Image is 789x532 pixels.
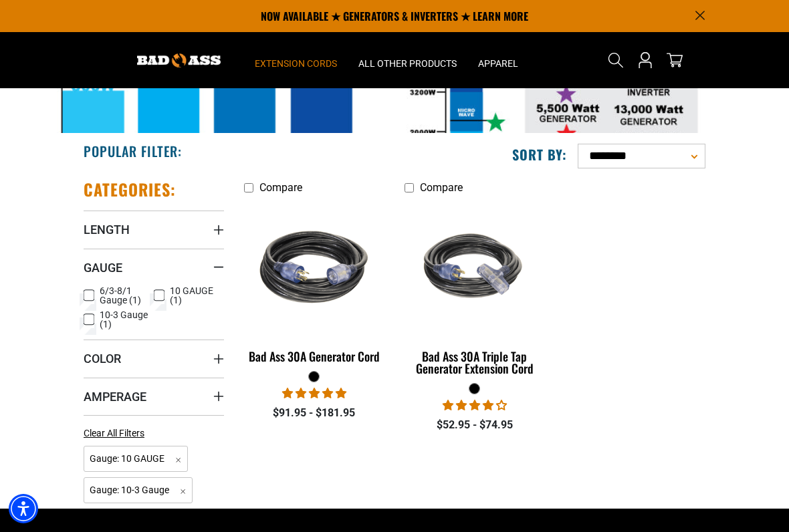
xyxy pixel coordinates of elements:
[664,52,685,68] a: cart
[244,32,348,88] summary: Extension Cords
[84,452,188,464] a: Gauge: 10 GAUGE
[84,483,193,496] a: Gauge: 10-3 Gauge
[84,211,224,248] summary: Length
[84,340,224,377] summary: Color
[403,203,547,332] img: black
[84,428,144,438] span: Clear All Filters
[605,49,627,71] summary: Search
[420,181,463,194] span: Compare
[100,310,148,329] span: 10-3 Gauge (1)
[467,32,529,88] summary: Apparel
[282,387,346,400] span: 5.00 stars
[84,389,146,404] span: Amperage
[348,32,467,88] summary: All Other Products
[443,399,507,412] span: 4.00 stars
[512,146,567,163] label: Sort by:
[478,57,518,70] span: Apparel
[84,378,224,415] summary: Amperage
[84,426,150,440] a: Clear All Filters
[358,57,457,70] span: All Other Products
[84,260,122,275] span: Gauge
[635,32,656,88] a: Open this option
[259,181,302,194] span: Compare
[255,57,337,70] span: Extension Cords
[84,249,224,286] summary: Gauge
[170,286,219,305] span: 10 GAUGE (1)
[100,286,148,305] span: 6/3-8/1 Gauge (1)
[244,350,384,362] div: Bad Ass 30A Generator Cord
[405,350,545,374] div: Bad Ass 30A Triple Tap Generator Extension Cord
[244,201,384,370] a: black Bad Ass 30A Generator Cord
[84,477,193,503] span: Gauge: 10-3 Gauge
[84,142,182,160] h2: Popular Filter:
[137,53,221,68] img: Bad Ass Extension Cords
[244,405,384,421] div: $91.95 - $181.95
[84,179,176,200] h2: Categories:
[405,417,545,433] div: $52.95 - $74.95
[84,351,121,366] span: Color
[242,203,386,332] img: black
[9,494,38,523] div: Accessibility Menu
[405,201,545,382] a: black Bad Ass 30A Triple Tap Generator Extension Cord
[84,222,130,237] span: Length
[84,446,188,472] span: Gauge: 10 GAUGE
